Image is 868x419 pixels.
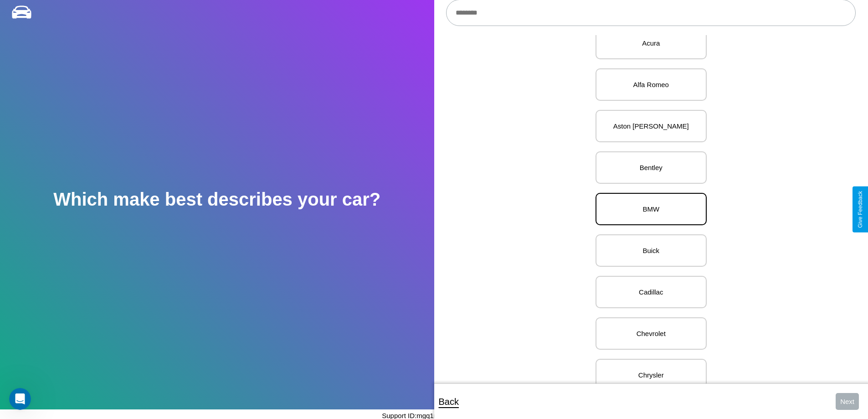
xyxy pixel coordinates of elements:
p: Acura [606,37,697,49]
iframe: Intercom live chat [9,388,31,410]
p: Chevrolet [606,327,697,340]
p: Cadillac [606,286,697,298]
h2: Which make best describes your car? [53,189,380,210]
p: Buick [606,244,697,257]
p: BMW [606,203,697,215]
p: Bentley [606,161,697,174]
p: Aston [PERSON_NAME] [606,120,697,132]
p: Chrysler [606,369,697,381]
button: Next [836,393,859,410]
p: Alfa Romeo [606,78,697,91]
p: Back [439,393,459,410]
div: Give Feedback [857,191,863,228]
